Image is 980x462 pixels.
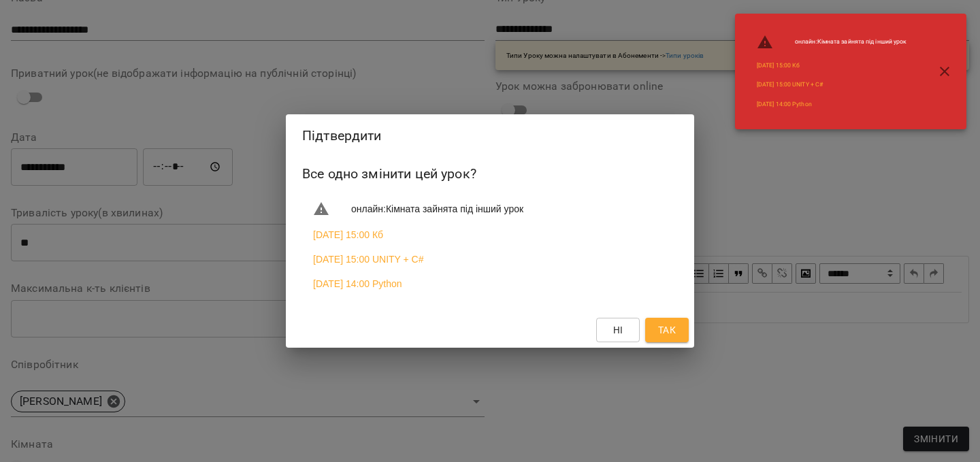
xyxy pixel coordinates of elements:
button: Ні [596,318,640,342]
a: [DATE] 14:00 Python [313,277,402,291]
a: [DATE] 14:00 Python [757,100,812,109]
a: [DATE] 15:00 Кб [313,228,383,242]
h6: Все одно змінити цей урок? [302,163,678,184]
a: [DATE] 15:00 UNITY + C# [757,80,823,89]
a: [DATE] 15:00 Кб [757,61,800,70]
button: Так [645,318,689,342]
span: Ні [613,322,623,338]
a: [DATE] 15:00 UNITY + C# [313,252,424,266]
span: Так [658,322,676,338]
li: онлайн : Кімната зайнята під інший урок [302,195,678,222]
h2: Підтвердити [302,125,678,146]
li: онлайн : Кімната зайнята під інший урок [746,29,917,56]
